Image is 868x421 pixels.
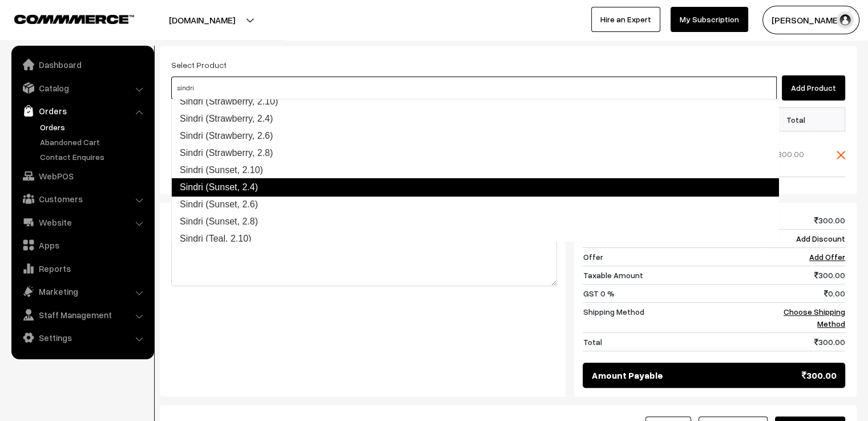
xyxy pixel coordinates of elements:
[14,166,150,186] a: WebPOS
[14,304,150,325] a: Staff Management
[172,145,778,162] a: Sindri (Strawberry, 2.8)
[172,230,778,247] a: Sindri (Teal, 2.10)
[171,77,777,99] input: Type and Search
[37,136,150,148] a: Abandoned Cart
[784,307,845,328] a: Choose Shipping Method
[14,11,114,25] a: COMMMERCE
[37,151,150,163] a: Contact Enquires
[172,93,778,110] a: Sindri (Strawberry, 2.10)
[591,368,663,382] span: Amount Payable
[37,121,150,133] a: Orders
[796,234,845,243] a: Add Discount
[809,252,845,262] a: Add Offer
[172,213,778,230] a: Sindri (Sunset, 2.8)
[171,178,779,197] a: Sindri (Sunset, 2.4)
[754,108,811,131] th: Total
[14,327,150,348] a: Settings
[671,7,748,32] a: My Subscription
[583,248,761,266] td: Offer
[172,162,778,179] a: Sindri (Sunset, 2.10)
[591,7,660,32] a: Hire an Expert
[171,59,227,71] label: Select Product
[837,11,854,29] img: user
[761,211,845,230] td: 300.00
[761,266,845,284] td: 300.00
[129,6,275,34] button: [DOMAIN_NAME]
[14,15,134,23] img: COMMMERCE
[14,54,150,75] a: Dashboard
[583,333,761,351] td: Total
[761,284,845,303] td: 0.00
[14,281,150,302] a: Marketing
[837,151,845,159] img: close
[172,110,778,127] a: Sindri (Strawberry, 2.4)
[14,235,150,255] a: Apps
[14,101,150,121] a: Orders
[14,78,150,98] a: Catalog
[14,258,150,279] a: Reports
[761,333,845,351] td: 300.00
[802,368,837,382] span: 300.00
[762,6,859,34] button: [PERSON_NAME] C
[583,303,761,333] td: Shipping Method
[782,75,845,101] button: Add Product
[583,284,761,303] td: GST 0 %
[14,212,150,232] a: Website
[777,149,804,159] span: 300.00
[14,189,150,209] a: Customers
[583,266,761,284] td: Taxable Amount
[172,196,778,213] a: Sindri (Sunset, 2.6)
[172,127,778,145] a: Sindri (Strawberry, 2.6)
